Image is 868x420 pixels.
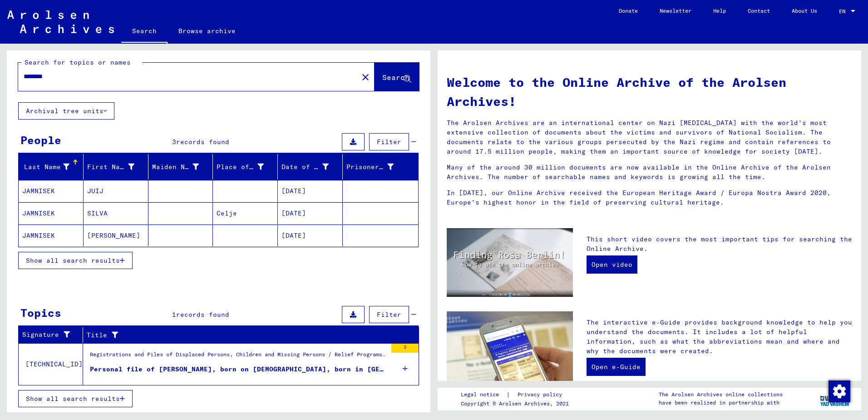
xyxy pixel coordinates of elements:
[447,311,573,395] img: eguide.jpg
[172,310,176,319] span: 1
[343,154,418,180] mat-header-cell: Prisoner #
[356,68,375,86] button: Clear
[461,390,573,400] div: |
[87,162,134,172] div: First Name
[19,202,84,224] mat-cell: JAMNISEK
[587,235,852,254] p: This short video covers the most important tips for searching the Online Archive.
[447,163,852,182] p: Many of the around 30 million documents are now available in the Online Archive of the Arolsen Ar...
[84,154,148,180] mat-header-cell: First Name
[382,73,409,82] span: Search
[587,318,852,356] p: The interactive e-Guide provides background knowledge to help you understand the documents. It in...
[148,154,213,180] mat-header-cell: Maiden Name
[7,10,114,33] img: Arolsen_neg.svg
[22,162,69,172] div: Last Name
[461,390,506,400] a: Legal notice
[447,73,852,111] h1: Welcome to the Online Archive of the Arolsen Archives!
[217,162,264,172] div: Place of Birth
[447,228,573,297] img: video.jpg
[84,180,148,202] mat-cell: JUIJ
[818,387,852,410] img: yv_logo.png
[391,344,419,353] div: 3
[278,225,343,246] mat-cell: [DATE]
[84,202,148,224] mat-cell: SILVA
[172,138,176,146] span: 3
[19,343,83,385] td: [TECHNICAL_ID]
[217,160,277,174] div: Place of Birth
[87,328,408,342] div: Title
[90,365,387,374] div: Personal file of [PERSON_NAME], born on [DEMOGRAPHIC_DATA], born in [GEOGRAPHIC_DATA]
[375,63,419,91] button: Search
[121,20,168,44] a: Search
[19,154,84,180] mat-header-cell: Last Name
[839,8,849,15] span: EN
[19,225,84,246] mat-cell: JAMNISEK
[346,162,394,172] div: Prisoner #
[369,133,409,150] button: Filter
[90,350,387,363] div: Registrations and Files of Displaced Persons, Children and Missing Persons / Relief Programs of V...
[461,400,573,408] p: Copyright © Arolsen Archives, 2021
[278,180,343,202] mat-cell: [DATE]
[18,252,133,269] button: Show all search results
[176,138,229,146] span: records found
[369,306,409,323] button: Filter
[587,255,637,274] a: Open video
[25,58,131,66] mat-label: Search for topics or names
[22,330,71,340] div: Signature
[360,72,371,83] mat-icon: close
[22,328,83,342] div: Signature
[213,154,278,180] mat-header-cell: Place of Birth
[87,330,396,340] div: Title
[26,256,120,265] span: Show all search results
[18,390,133,407] button: Show all search results
[829,380,850,402] img: Change consent
[18,102,114,120] button: Archival tree units
[659,399,783,407] p: have been realized in partnership with
[587,358,646,376] a: Open e-Guide
[346,160,407,174] div: Prisoner #
[278,202,343,224] mat-cell: [DATE]
[281,160,342,174] div: Date of Birth
[84,225,148,246] mat-cell: [PERSON_NAME]
[20,132,61,148] div: People
[152,162,199,172] div: Maiden Name
[152,160,213,174] div: Maiden Name
[20,305,61,321] div: Topics
[377,138,401,146] span: Filter
[377,310,401,319] span: Filter
[176,310,229,319] span: records found
[447,118,852,156] p: The Arolsen Archives are an international center on Nazi [MEDICAL_DATA] with the world’s most ext...
[213,202,278,224] mat-cell: Celje
[278,154,343,180] mat-header-cell: Date of Birth
[281,162,329,172] div: Date of Birth
[22,160,83,174] div: Last Name
[510,390,573,400] a: Privacy policy
[447,188,852,207] p: In [DATE], our Online Archive received the European Heritage Award / Europa Nostra Award 2020, Eu...
[19,180,84,202] mat-cell: JAMNISEK
[26,395,120,403] span: Show all search results
[87,160,148,174] div: First Name
[659,390,783,399] p: The Arolsen Archives online collections
[168,20,247,42] a: Browse archive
